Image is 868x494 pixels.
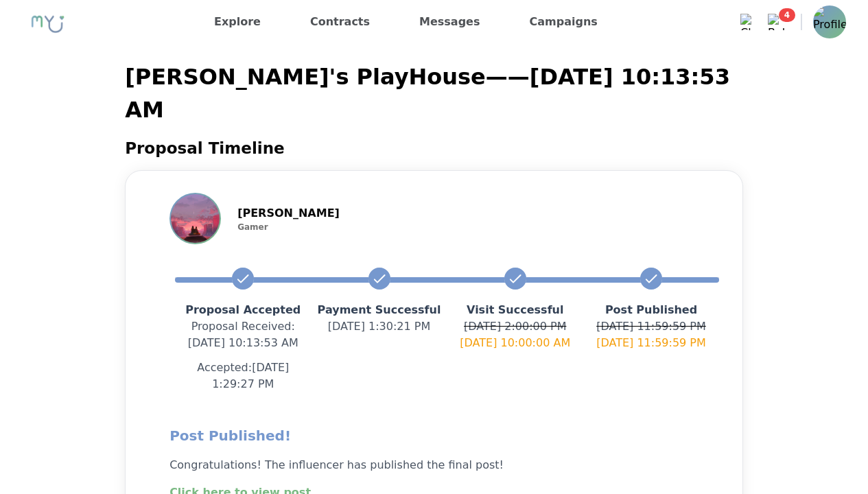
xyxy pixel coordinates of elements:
[169,425,699,446] h2: Post Published!
[583,302,719,318] p: Post Published
[175,360,311,392] p: Accepted: [DATE] 1:29:27 PM
[237,205,340,222] p: [PERSON_NAME]
[237,222,340,233] p: Gamer
[305,11,375,33] a: Contracts
[171,194,220,243] img: Profile
[169,457,699,473] p: Congratulations! The influencer has published the final post!
[175,302,311,318] p: Proposal Accepted
[125,137,743,159] h2: Proposal Timeline
[740,14,757,30] img: Chat
[447,335,583,351] p: [DATE] 10:00:00 AM
[768,14,784,30] img: Bell
[779,8,795,22] span: 4
[447,302,583,318] p: Visit Successful
[813,5,846,38] img: Profile
[583,318,719,335] p: [DATE] 11:59:59 PM
[311,318,447,335] p: [DATE] 1:30:21 PM
[311,302,447,318] p: Payment Successful
[209,11,266,33] a: Explore
[125,60,743,126] p: [PERSON_NAME]'s PlayHouse — — [DATE] 10:13:53 AM
[175,318,311,351] p: Proposal Received : [DATE] 10:13:53 AM
[447,318,583,335] p: [DATE] 2:00:00 PM
[583,335,719,351] p: [DATE] 11:59:59 PM
[414,11,485,33] a: Messages
[524,11,603,33] a: Campaigns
